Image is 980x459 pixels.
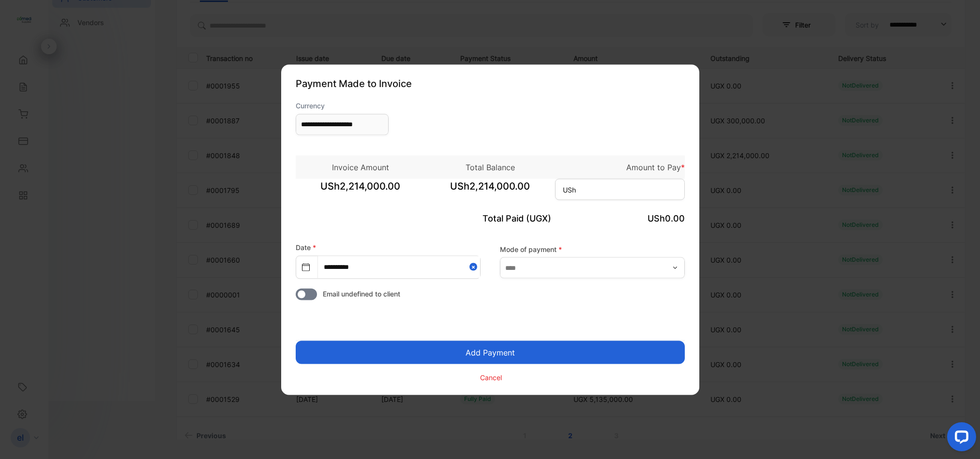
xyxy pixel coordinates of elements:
label: Currency [296,100,389,110]
p: Total Paid (UGX) [425,211,555,224]
button: Close [469,256,480,278]
span: USh2,214,000.00 [425,178,555,203]
button: Add Payment [296,341,685,364]
iframe: LiveChat chat widget [939,418,980,459]
span: USh2,214,000.00 [296,178,425,203]
span: USh [563,184,576,194]
label: Date [296,243,316,251]
p: Amount to Pay [555,161,685,173]
span: Email undefined to client [323,288,400,298]
label: Mode of payment [500,244,685,254]
p: Total Balance [425,161,555,173]
span: USh0.00 [648,213,685,223]
p: Invoice Amount [296,161,425,173]
p: Cancel [480,372,502,383]
p: Payment Made to Invoice [296,76,685,90]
